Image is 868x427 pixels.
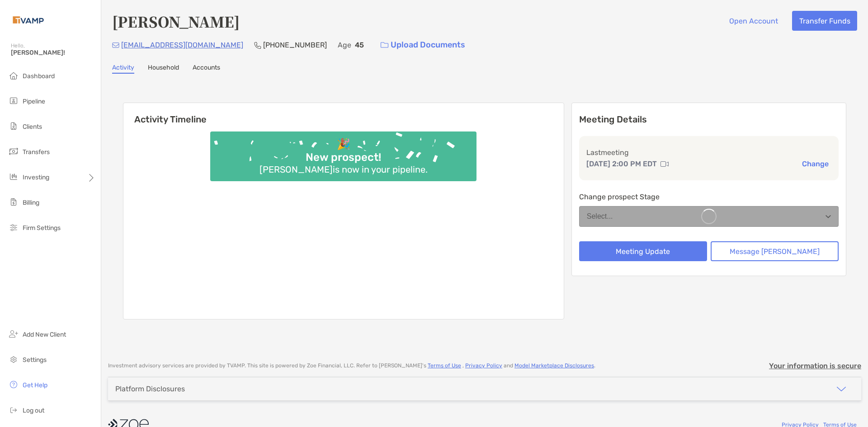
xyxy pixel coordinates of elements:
img: icon arrow [836,384,847,394]
img: dashboard icon [8,70,19,81]
button: Transfer Funds [792,11,857,31]
button: Meeting Update [579,241,707,261]
a: Household [148,64,179,74]
div: Platform Disclosures [115,385,185,393]
a: Accounts [193,64,220,74]
img: communication type [660,160,669,168]
h6: Activity Timeline [123,103,564,125]
span: Get Help [23,381,47,389]
div: [PERSON_NAME] is now in your pipeline. [256,164,431,175]
img: settings icon [8,354,19,365]
img: clients icon [8,121,19,131]
span: Clients [23,123,42,131]
button: Message [PERSON_NAME] [711,241,839,261]
p: Your information is secure [769,361,861,370]
button: Open Account [722,11,785,31]
p: Meeting Details [579,114,839,125]
img: investing icon [8,171,19,182]
a: Upload Documents [375,35,471,55]
span: [PERSON_NAME]! [11,49,95,56]
p: Change prospect Stage [579,191,839,202]
img: Email Icon [112,42,119,48]
img: get-help icon [8,379,19,390]
h4: [PERSON_NAME] [112,11,240,32]
span: Settings [23,356,47,364]
p: Last meeting [586,147,831,158]
img: button icon [381,42,388,48]
p: [DATE] 2:00 PM EDT [586,158,657,169]
a: Activity [112,64,134,74]
span: Firm Settings [23,224,61,232]
div: 🎉 [333,138,354,151]
img: logout icon [8,404,19,415]
img: pipeline icon [8,95,19,106]
button: Change [799,159,831,169]
p: 45 [355,39,364,51]
p: Investment advisory services are provided by TVAMP . This site is powered by Zoe Financial, LLC. ... [108,362,595,369]
span: Transfers [23,148,50,156]
a: Privacy Policy [465,362,502,369]
img: Phone Icon [254,42,261,49]
a: Model Marketplace Disclosures [514,362,594,369]
span: Dashboard [23,72,55,80]
p: [EMAIL_ADDRESS][DOMAIN_NAME] [121,39,243,51]
a: Terms of Use [428,362,461,369]
img: billing icon [8,197,19,207]
span: Pipeline [23,98,45,105]
p: [PHONE_NUMBER] [263,39,327,51]
img: firm-settings icon [8,222,19,233]
div: New prospect! [302,151,385,164]
span: Billing [23,199,39,206]
img: Zoe Logo [11,4,46,36]
span: Investing [23,174,49,181]
img: transfers icon [8,146,19,157]
span: Add New Client [23,331,66,338]
span: Log out [23,407,44,414]
p: Age [338,39,351,51]
img: add_new_client icon [8,328,19,339]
